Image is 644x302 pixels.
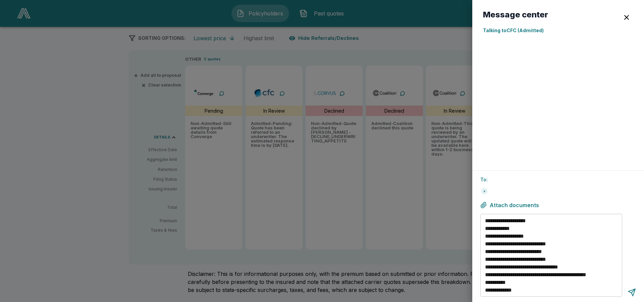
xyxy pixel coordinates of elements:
[480,176,636,183] p: To:
[490,202,539,208] span: Attach documents
[480,187,488,195] div: +
[483,11,548,19] h6: Message center
[481,188,488,194] div: +
[483,27,633,34] p: Talking to CFC (Admitted)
